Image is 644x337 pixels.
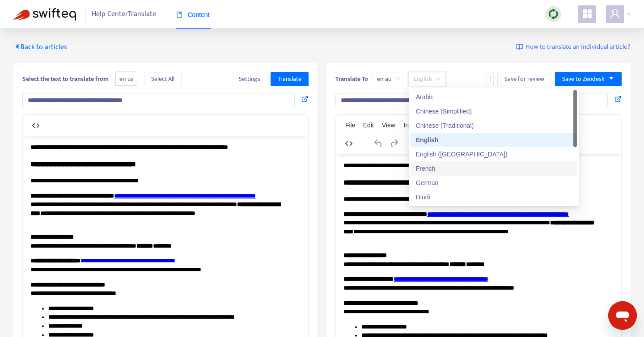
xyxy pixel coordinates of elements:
div: Arabic [411,90,577,104]
button: Settings [232,72,267,86]
span: Settings [239,74,260,84]
div: English (UK) [411,147,577,161]
b: Translate To [335,74,368,84]
b: Select the text to translate from [22,74,109,84]
div: Arabic [416,92,572,102]
span: book [176,12,182,18]
div: Chinese (Simplified) [411,104,577,118]
div: German [411,176,577,190]
button: Save to Zendeskcaret-down [555,72,622,86]
span: user [610,8,620,19]
div: German [416,178,572,188]
button: Undo [371,137,386,150]
span: Save for review [504,74,544,84]
a: How to translate an individual article? [516,42,631,52]
div: Chinese (Traditional) [416,121,572,131]
span: English [414,72,441,86]
span: caret-down [608,75,614,81]
iframe: Bouton de lancement de la fenêtre de messagerie [608,301,637,330]
button: more [487,72,494,86]
span: en-us [115,72,137,86]
span: File [345,122,356,129]
div: Hindi [416,192,572,202]
button: Translate [271,72,309,86]
button: Redo [386,137,402,150]
span: Save to Zendesk [562,74,605,84]
span: more [487,75,493,81]
button: Select All [144,72,182,86]
span: How to translate an individual article? [525,42,631,52]
img: image-link [516,43,523,51]
button: Save for review [497,72,551,86]
div: French [411,161,577,176]
div: English [411,133,577,147]
span: Translate [278,74,301,84]
span: Help Center Translate [92,6,156,23]
div: English ([GEOGRAPHIC_DATA]) [416,149,572,159]
span: Insert [403,122,419,129]
div: English [416,135,572,145]
div: Chinese (Traditional) [411,118,577,133]
span: appstore [582,8,593,19]
span: Edit [363,122,374,129]
span: Back to articles [13,41,67,53]
span: Content [176,11,210,18]
span: en-au [377,72,400,86]
span: View [382,122,395,129]
div: Hindi [411,190,577,204]
span: caret-left [13,43,21,50]
img: sync.dc5367851b00ba804db3.png [548,8,559,20]
img: Swifteq [13,8,76,21]
span: Select All [151,74,174,84]
div: French [416,164,572,173]
div: Chinese (Simplified) [416,106,572,116]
